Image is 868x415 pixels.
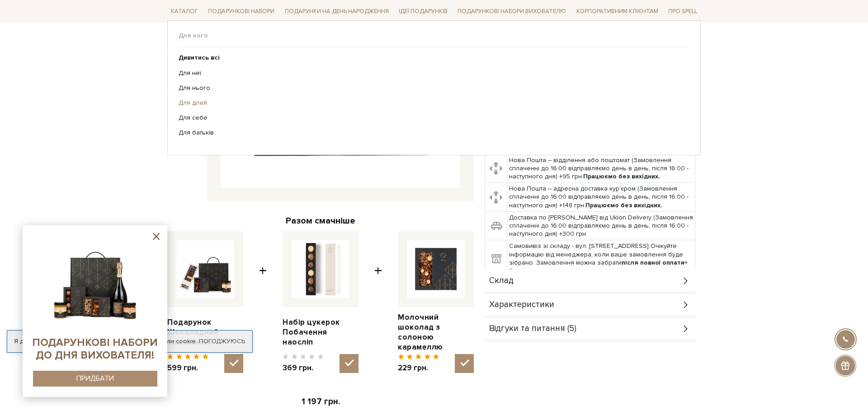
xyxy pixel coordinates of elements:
a: Молочний шоколад з солоною карамеллю [398,312,474,352]
a: Дивитись всі [179,54,683,62]
a: файли cookie [155,337,196,345]
a: Подарунки на День народження [281,5,392,19]
a: Про Spell [665,5,701,19]
img: Набір цукерок Побачення наосліп [292,240,349,298]
span: Відгуки та питання (5) [489,325,576,333]
span: 369 грн. [283,363,324,373]
b: Працюємо без вихідних. [585,201,662,209]
div: Я дозволяю [DOMAIN_NAME] використовувати [7,337,252,345]
span: + [259,231,267,373]
a: Погоджуюсь [199,337,245,345]
a: Для себе [179,114,683,122]
a: Для дітей [179,99,683,107]
td: Нова Пошта – адресна доставка кур'єром (Замовлення сплаченні до 16:00 відправляємо день в день, п... [507,183,695,212]
a: Подарункові набори [204,5,278,19]
span: Характеристики [489,301,554,309]
b: Працюємо без вихідних. [583,173,660,180]
a: Набір цукерок Побачення наосліп [283,317,359,347]
b: Дивитись всі [179,54,220,61]
span: + [374,231,382,373]
span: 229 грн. [398,363,439,373]
td: Доставка по [PERSON_NAME] від Uklon Delivery (Замовлення сплаченні до 16:00 відправляємо день в д... [507,211,695,240]
a: Подарункові набори вихователю [454,4,570,19]
b: після повної оплати [622,259,684,266]
span: 1 197 грн. [302,396,340,407]
img: Подарунок Шоколадний комплімент [176,240,234,298]
span: Для кого [179,32,689,40]
a: Для нього [179,84,683,92]
td: Самовивіз зі складу - вул. [STREET_ADDRESS] Очікуйте інформацію від менеджера, коли ваше замовлен... [507,240,695,277]
span: Склад [489,277,514,285]
a: Каталог [167,5,202,19]
a: Для неї [179,69,683,77]
a: Корпоративним клієнтам [573,4,662,19]
a: Для батьків [179,129,683,137]
div: Каталог [167,20,701,155]
div: Разом смачніше [167,215,474,227]
a: Ідеї подарунків [395,5,451,19]
td: Нова Пошта – відділення або поштомат (Замовлення сплаченні до 16:00 відправляємо день в день, піс... [507,154,695,183]
img: Молочний шоколад з солоною карамеллю [407,240,465,298]
span: 599 грн. [167,363,208,373]
a: Подарунок Шоколадний комплімент [167,317,243,347]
